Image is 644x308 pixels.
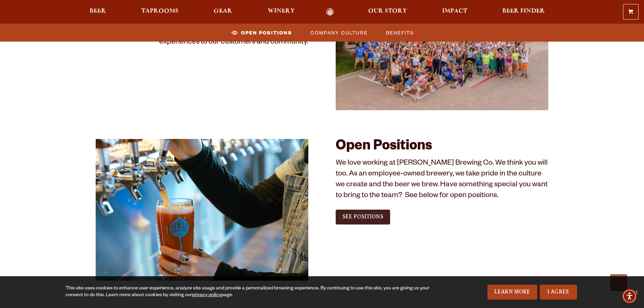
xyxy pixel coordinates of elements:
[141,8,178,14] span: Taprooms
[227,28,295,38] a: Open Positions
[192,293,221,298] a: privacy policy
[268,8,295,14] span: Winery
[342,214,383,220] span: See Positions
[540,285,577,300] a: I Agree
[368,8,407,14] span: Our Story
[336,210,390,224] a: See Positions
[386,28,414,38] span: Benefits
[137,8,183,16] a: Taprooms
[336,139,549,155] h2: Open Positions
[442,8,467,14] span: Impact
[85,8,111,16] a: Beer
[209,8,237,16] a: Gear
[66,285,432,299] div: This site uses cookies to enhance user experience, analyze site usage and provide a personalized ...
[622,289,637,304] div: Accessibility Menu
[382,28,417,38] a: Benefits
[90,8,106,14] span: Beer
[96,139,309,281] img: Jobs_1
[317,8,343,16] a: Odell Home
[310,28,368,38] span: Company Culture
[336,159,549,202] p: We love working at [PERSON_NAME] Brewing Co. We think you will too. As an employee-owned brewery,...
[263,8,299,16] a: Winery
[364,8,411,16] a: Our Story
[487,285,537,300] a: Learn More
[306,28,371,38] a: Company Culture
[610,274,627,291] a: Scroll to top
[214,8,232,14] span: Gear
[502,8,545,14] span: Beer Finder
[438,8,472,16] a: Impact
[241,28,292,38] span: Open Positions
[498,8,549,16] a: Beer Finder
